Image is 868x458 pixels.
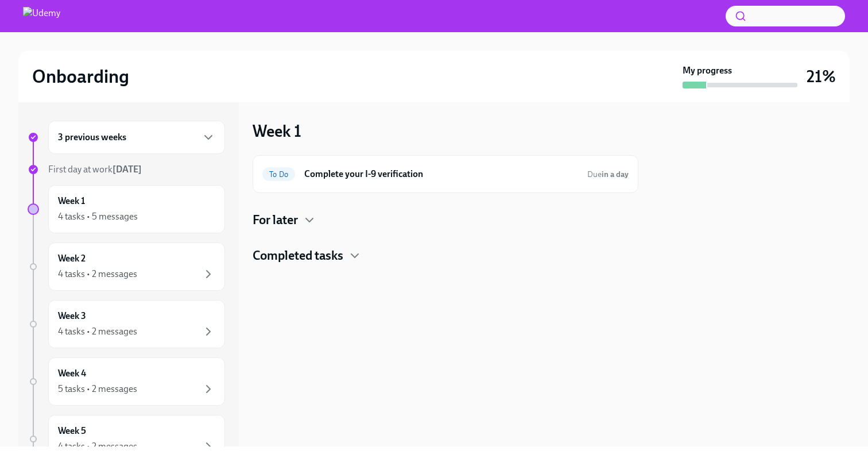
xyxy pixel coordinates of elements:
a: First day at work[DATE] [28,163,225,176]
span: To Do [262,170,295,179]
div: 4 tasks • 2 messages [58,440,137,453]
h3: Week 1 [253,121,301,141]
a: To DoComplete your I-9 verificationDuein a day [262,165,629,183]
h2: Onboarding [32,65,129,88]
div: 5 tasks • 2 messages [58,383,137,395]
a: Week 24 tasks • 2 messages [28,243,225,291]
strong: in a day [602,170,629,179]
h6: Week 2 [58,252,86,265]
h6: Complete your I-9 verification [304,168,578,180]
div: 3 previous weeks [48,121,225,154]
h4: Completed tasks [253,247,343,264]
h6: Week 5 [58,425,86,437]
span: October 8th, 2025 12:00 [587,169,629,180]
span: First day at work [48,164,142,175]
a: Week 14 tasks • 5 messages [28,185,225,233]
strong: [DATE] [113,164,142,175]
div: Completed tasks [253,247,638,264]
div: 4 tasks • 5 messages [58,210,138,223]
a: Week 45 tasks • 2 messages [28,357,225,406]
h6: Week 3 [58,310,86,322]
h6: 3 previous weeks [58,131,126,144]
h6: Week 1 [58,195,85,207]
h4: For later [253,211,298,229]
div: For later [253,211,638,229]
h6: Week 4 [58,367,86,380]
div: 4 tasks • 2 messages [58,268,137,280]
a: Week 34 tasks • 2 messages [28,300,225,348]
span: Due [587,170,629,179]
div: 4 tasks • 2 messages [58,325,137,338]
img: Udemy [23,7,60,25]
strong: My progress [683,64,732,77]
h3: 21% [807,66,836,87]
